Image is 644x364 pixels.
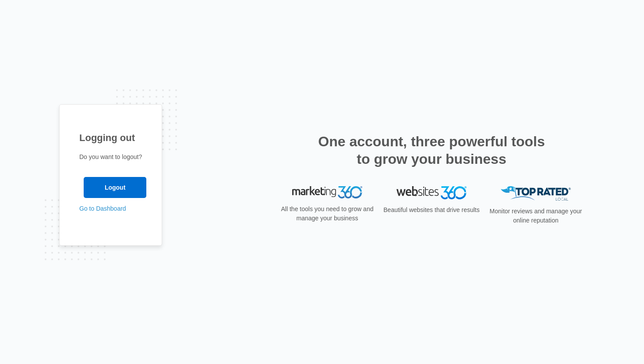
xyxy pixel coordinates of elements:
a: Go to Dashboard [79,205,126,212]
h1: Logging out [79,131,142,145]
img: Top Rated Local [501,186,571,201]
img: Websites 360 [396,186,467,199]
p: All the tools you need to grow and manage your business [278,205,376,223]
h2: One account, three powerful tools to grow your business [315,133,548,168]
img: Marketing 360 [292,186,362,198]
p: Do you want to logout? [79,152,142,162]
input: Logout [84,177,146,198]
p: Monitor reviews and manage your online reputation [487,207,585,225]
p: Beautiful websites that drive results [382,205,481,215]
